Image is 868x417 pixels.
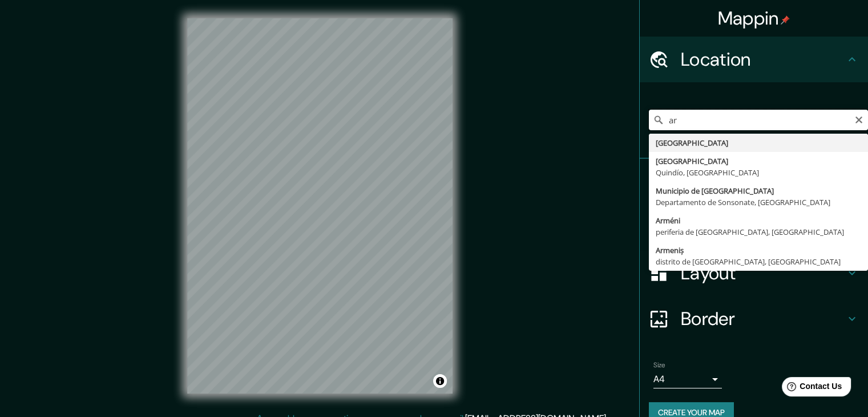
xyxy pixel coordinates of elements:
div: Layout [640,250,868,296]
div: Departamento de Sonsonate, [GEOGRAPHIC_DATA] [656,197,861,208]
div: Armeniș [656,244,861,256]
div: Quindío, [GEOGRAPHIC_DATA] [656,167,861,178]
canvas: Map [187,18,453,394]
h4: Layout [681,262,845,284]
div: Municipio de [GEOGRAPHIC_DATA] [656,185,861,197]
div: Location [640,37,868,82]
input: Pick your city or area [649,110,868,130]
div: A4 [653,370,722,388]
button: Clear [854,114,863,125]
div: Border [640,296,868,342]
h4: Border [681,307,845,330]
button: Toggle attribution [433,374,447,388]
h4: Mappin [718,7,790,30]
div: periferia de [GEOGRAPHIC_DATA], [GEOGRAPHIC_DATA] [656,226,861,238]
div: [GEOGRAPHIC_DATA] [656,155,861,167]
h4: Location [681,48,845,71]
div: Arméni [656,215,861,226]
label: Size [653,360,665,370]
div: Style [640,205,868,250]
iframe: Help widget launcher [766,372,855,404]
div: Pins [640,159,868,205]
div: distrito de [GEOGRAPHIC_DATA], [GEOGRAPHIC_DATA] [656,256,861,267]
div: [GEOGRAPHIC_DATA] [656,137,861,149]
img: pin-icon.png [781,15,790,25]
